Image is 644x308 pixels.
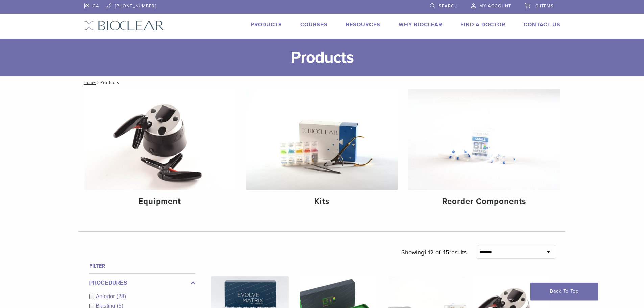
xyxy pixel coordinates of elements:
[535,3,554,9] span: 0 items
[84,21,164,30] img: Bioclear
[89,279,195,287] label: Procedures
[460,21,505,28] a: Find A Doctor
[117,293,126,299] span: (28)
[246,89,398,212] a: Kits
[251,21,282,28] a: Products
[399,21,442,28] a: Why Bioclear
[89,262,195,270] h4: Filter
[479,3,511,9] span: My Account
[414,195,554,208] h4: Reorder Components
[408,89,560,190] img: Reorder Components
[90,195,230,208] h4: Equipment
[300,21,328,28] a: Courses
[246,89,398,190] img: Kits
[346,21,380,28] a: Resources
[84,89,236,190] img: Equipment
[252,195,392,208] h4: Kits
[530,283,598,300] a: Back To Top
[96,81,100,84] span: /
[408,89,560,212] a: Reorder Components
[84,89,236,212] a: Equipment
[524,21,560,28] a: Contact Us
[401,245,467,259] p: Showing results
[96,293,117,299] span: Anterior
[81,80,96,85] a: Home
[79,76,566,89] nav: Products
[424,248,449,256] span: 1-12 of 45
[439,3,458,9] span: Search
